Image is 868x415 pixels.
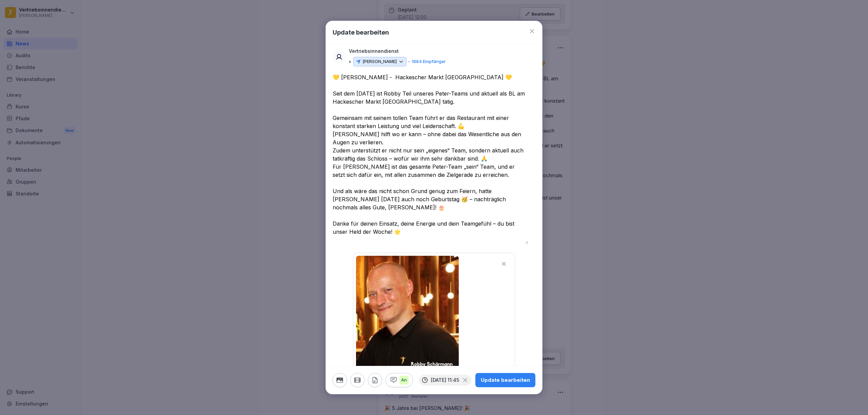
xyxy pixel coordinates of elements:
h1: Update bearbeiten [333,28,389,37]
p: Vertriebsinnendienst [349,47,399,55]
p: 1884 Empfänger [412,58,446,65]
p: [PERSON_NAME] [362,58,397,65]
button: Update bearbeiten [475,373,535,387]
button: An [386,373,413,387]
div: Update bearbeiten [481,376,530,384]
p: An [399,376,409,385]
img: ton0e2mnk6pnzrk81u6l0dam.png [356,256,459,375]
p: [DATE] 11:45 [431,377,459,383]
